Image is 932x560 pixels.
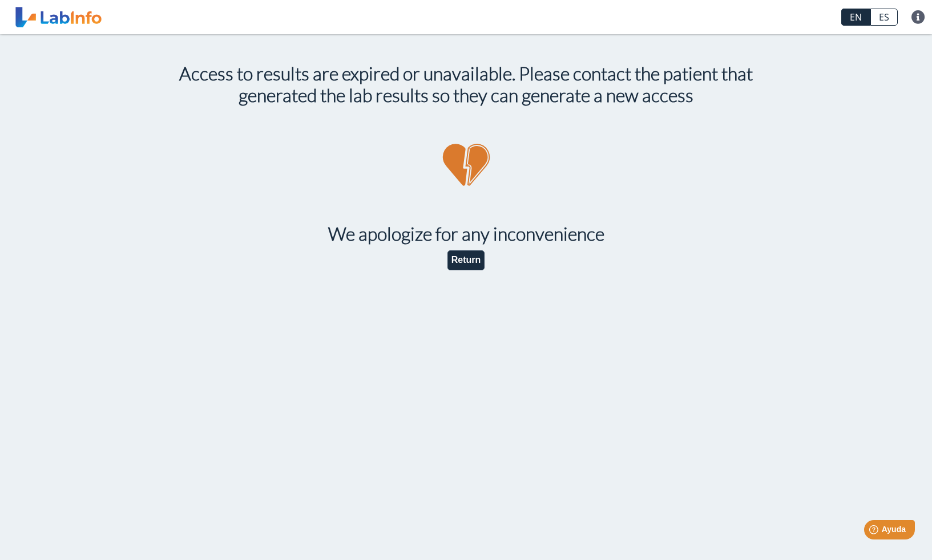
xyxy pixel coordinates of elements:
[141,63,792,107] h1: Access to results are expired or unavailable. Please contact the patient that generated the lab r...
[447,250,485,270] button: Return
[841,9,870,26] a: EN
[870,9,898,26] a: ES
[141,223,792,245] h1: We apologize for any inconvenience
[830,516,919,547] iframe: Help widget launcher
